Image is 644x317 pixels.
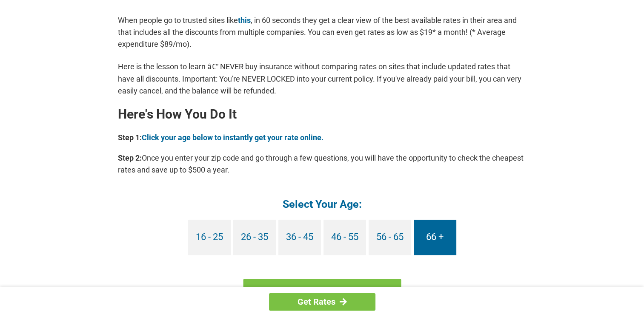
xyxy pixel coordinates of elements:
a: 66 + [414,220,456,255]
h2: Here's How You Do It [118,108,527,121]
a: Find My Rate - Enter Zip Code [243,279,401,303]
a: 46 - 55 [323,220,366,255]
a: 56 - 65 [369,220,411,255]
a: 36 - 45 [278,220,321,255]
p: When people go to trusted sites like , in 60 seconds they get a clear view of the best available ... [118,14,527,50]
p: Here is the lesson to learn â€“ NEVER buy insurance without comparing rates on sites that include... [118,61,527,96]
b: Step 2: [118,153,142,162]
b: Step 1: [118,133,142,142]
a: Get Rates [269,293,375,311]
h4: Select Your Age: [118,197,527,211]
a: 26 - 35 [233,220,276,255]
a: Click your age below to instantly get your rate online. [142,133,323,142]
a: 16 - 25 [188,220,231,255]
p: Once you enter your zip code and go through a few questions, you will have the opportunity to che... [118,152,527,176]
a: this [238,16,251,25]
